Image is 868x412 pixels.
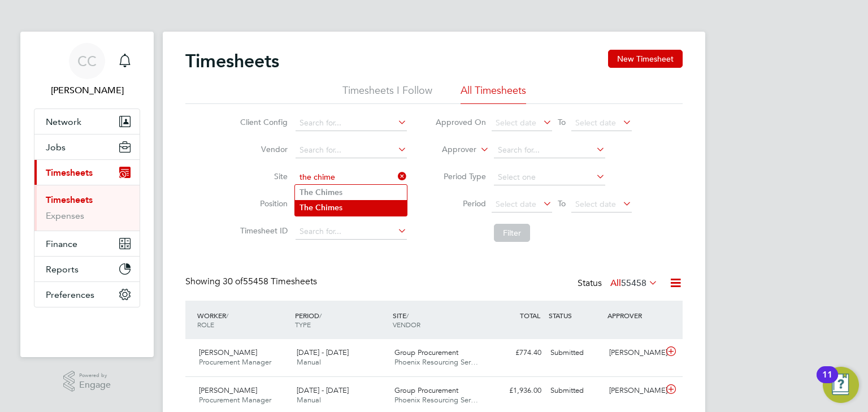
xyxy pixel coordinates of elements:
[297,357,321,367] span: Manual
[621,277,646,289] span: 55458
[185,276,319,288] div: Showing
[199,357,271,367] span: Procurement Manager
[494,170,605,185] input: Select one
[34,231,140,256] button: Finance
[342,84,432,104] li: Timesheets I Follow
[406,311,409,320] span: /
[20,32,154,357] nav: Main navigation
[575,118,616,128] span: Select date
[223,276,317,287] span: 55458 Timesheets
[394,348,458,357] span: Group Procurement
[237,225,288,236] label: Timesheet ID
[300,188,313,197] b: The
[197,320,214,329] span: ROLE
[34,160,140,185] button: Timesheets
[223,276,243,287] span: 30 of
[393,320,420,329] span: VENDOR
[199,348,257,357] span: [PERSON_NAME]
[496,118,536,128] span: Select date
[394,395,478,405] span: Phoenix Resourcing Ser…
[487,344,546,362] div: £774.40
[34,84,140,97] span: Charlie Carter
[546,381,605,400] div: Submitted
[823,367,859,403] button: Open Resource Center, 11 new notifications
[77,54,97,68] span: CC
[292,305,390,335] div: PERIOD
[605,305,663,326] div: APPROVER
[610,277,658,289] label: All
[199,385,257,395] span: [PERSON_NAME]
[46,116,81,127] span: Network
[297,348,349,357] span: [DATE] - [DATE]
[546,344,605,362] div: Submitted
[315,188,339,197] b: Chime
[297,395,321,405] span: Manual
[296,224,407,240] input: Search for...
[435,198,486,209] label: Period
[185,50,279,72] h2: Timesheets
[79,371,111,380] span: Powered by
[199,395,271,405] span: Procurement Manager
[46,194,93,205] a: Timesheets
[46,167,93,178] span: Timesheets
[426,144,476,155] label: Approver
[546,305,605,326] div: STATUS
[194,305,292,335] div: WORKER
[46,142,66,153] span: Jobs
[46,210,84,221] a: Expenses
[608,50,683,68] button: New Timesheet
[34,43,140,97] a: CC[PERSON_NAME]
[295,185,407,200] li: s
[435,171,486,181] label: Period Type
[226,311,228,320] span: /
[46,264,79,275] span: Reports
[34,185,140,231] div: Timesheets
[34,257,140,281] button: Reports
[237,144,288,154] label: Vendor
[496,199,536,209] span: Select date
[63,371,111,392] a: Powered byEngage
[319,311,322,320] span: /
[79,380,111,390] span: Engage
[300,203,313,212] b: The
[237,117,288,127] label: Client Config
[34,135,140,159] button: Jobs
[296,115,407,131] input: Search for...
[295,320,311,329] span: TYPE
[494,142,605,158] input: Search for...
[487,381,546,400] div: £1,936.00
[295,200,407,215] li: s
[394,385,458,395] span: Group Procurement
[46,238,77,249] span: Finance
[315,203,339,212] b: Chime
[296,142,407,158] input: Search for...
[237,198,288,209] label: Position
[605,344,663,362] div: [PERSON_NAME]
[520,311,540,320] span: TOTAL
[461,84,526,104] li: All Timesheets
[575,199,616,209] span: Select date
[390,305,488,335] div: SITE
[46,289,94,300] span: Preferences
[297,385,349,395] span: [DATE] - [DATE]
[578,276,660,292] div: Status
[435,117,486,127] label: Approved On
[394,357,478,367] span: Phoenix Resourcing Ser…
[34,109,140,134] button: Network
[494,224,530,242] button: Filter
[822,375,832,389] div: 11
[34,319,140,337] a: Go to home page
[554,196,569,211] span: To
[237,171,288,181] label: Site
[34,282,140,307] button: Preferences
[554,115,569,129] span: To
[34,319,140,337] img: fastbook-logo-retina.png
[296,170,407,185] input: Search for...
[605,381,663,400] div: [PERSON_NAME]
